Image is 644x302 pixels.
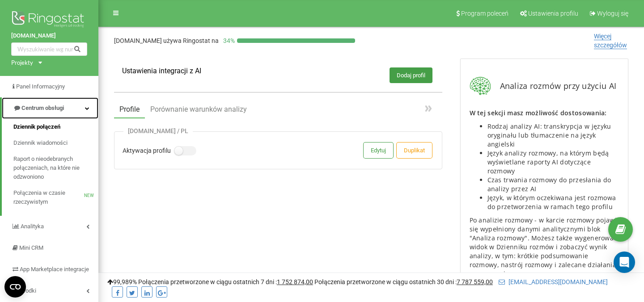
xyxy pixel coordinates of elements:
[219,36,237,45] p: 34 %
[2,97,98,119] a: Centrum obsługi
[123,146,171,155] label: Aktywacja profilu
[499,278,608,285] a: [EMAIL_ADDRESS][DOMAIN_NAME]
[13,155,94,181] span: Raport o nieodebranych połączeniach, na które nie odzwoniono
[314,278,493,285] span: Połączenia przetworzone w ciągu ostatnich 30 dni :
[123,127,193,135] div: [DOMAIN_NAME] / PL
[122,67,201,75] h1: Ustawienia integracji z AI
[4,276,26,298] button: Open CMP widget
[364,143,393,158] button: Edytuj
[470,216,619,278] p: Po analizie rozmowy - w karcie rozmowy pojawi się wypełniony danymi analitycznymi blok "Analiza r...
[13,185,98,210] a: Połączenia w czasie rzeczywistymNEW
[487,176,619,193] li: Czas trwania rozmowy do przesłania do analizy przez AI
[11,58,33,67] div: Projekty
[13,138,68,147] span: Dziennik wiadomości
[397,143,432,158] button: Duplikat
[16,83,65,90] span: Panel Informacyjny
[13,122,60,131] span: Dziennik połączeń
[114,101,145,118] button: Profile
[277,278,313,285] u: 1 752 874,00
[163,37,219,44] span: używa Ringostat na
[138,278,313,285] span: Połączenia przetworzone w ciągu ostatnich 7 dni :
[470,109,619,117] p: W tej sekcji masz możliwość dostosowania:
[114,36,219,45] p: [DOMAIN_NAME]
[13,135,98,151] a: Dziennik wiadomości
[20,266,89,273] span: App Marketplace integracje
[19,244,43,251] span: Mini CRM
[594,33,627,49] span: Więcej szczegółów
[21,105,64,111] span: Centrum obsługi
[597,10,628,17] span: Wyloguj się
[11,31,87,40] a: [DOMAIN_NAME]
[487,193,619,211] li: Język, w którym oczekiwana jest rozmowa do przetworzenia w ramach tego profilu
[13,119,98,135] a: Dziennik połączeń
[487,122,619,149] li: Rodzaj analizy AI: transkrypcja w języku oryginału lub tłumaczenie na język angielski
[21,223,44,230] span: Analityka
[614,252,635,273] div: Open Intercom Messenger
[13,151,98,185] a: Raport o nieodebranych połączeniach, na które nie odzwoniono
[145,101,252,117] button: Porównanie warunków analizy
[107,278,137,285] span: 99,989%
[11,42,87,56] input: Wyszukiwanie wg numeru
[13,189,84,206] span: Połączenia w czasie rzeczywistym
[457,278,493,285] u: 7 787 559,00
[461,10,508,17] span: Program poleceń
[20,287,36,294] span: Środki
[528,10,578,17] span: Ustawienia profilu
[390,67,432,83] button: Dodaj profil
[11,9,87,31] img: Ringostat logo
[470,77,619,95] div: Analiza rozmów przy użyciu AI
[487,149,619,176] li: Język analizy rozmowy, na którym będą wyświetlane raporty AI dotyczące rozmowy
